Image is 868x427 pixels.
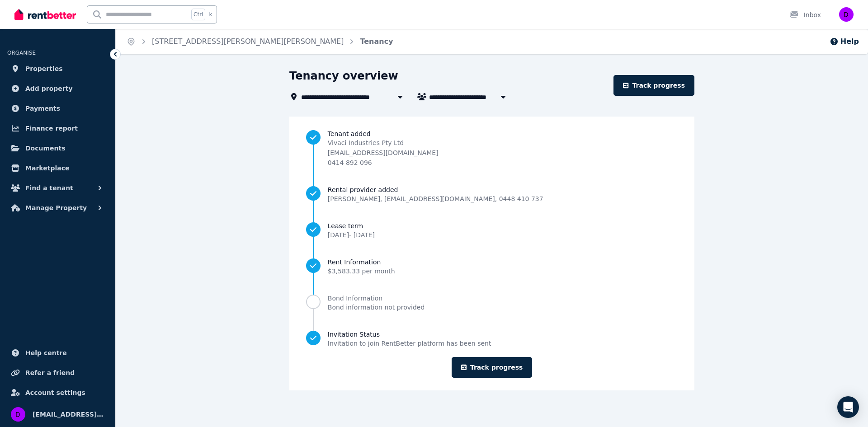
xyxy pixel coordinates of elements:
span: Rental provider added [328,185,543,194]
a: Lease term[DATE]- [DATE] [306,221,678,239]
img: RentBetter [14,8,76,21]
div: Open Intercom Messenger [837,396,859,418]
span: Lease term [328,221,375,230]
a: Tenancy [360,37,393,46]
nav: Breadcrumb [116,29,404,54]
span: Find a tenant [25,183,73,193]
span: Invitation to join RentBetter platform has been sent [328,339,491,348]
a: Help centre [7,344,108,362]
span: Manage Property [25,202,87,213]
nav: Progress [306,129,678,348]
button: Manage Property [7,199,108,217]
span: Ctrl [191,9,205,20]
a: [STREET_ADDRESS][PERSON_NAME][PERSON_NAME] [152,37,344,46]
a: Payments [7,99,108,117]
a: Invitation StatusInvitation to join RentBetter platform has been sent [306,330,678,348]
a: Track progress [452,357,533,378]
span: Bond Information [328,294,425,303]
span: Payments [25,103,60,114]
span: Add property [25,83,73,94]
a: Track progress [613,75,694,96]
span: Marketplace [25,163,69,174]
p: [EMAIL_ADDRESS][DOMAIN_NAME] [328,148,439,157]
span: Rent Information [328,258,395,267]
a: Refer a friend [7,364,108,382]
span: Invitation Status [328,330,491,339]
span: Account settings [25,387,85,398]
img: dalrympleroad399@gmail.com [839,7,854,22]
span: Tenant added [328,129,678,138]
button: Help [830,36,859,47]
span: [EMAIL_ADDRESS][DOMAIN_NAME] [33,409,104,420]
span: ORGANISE [7,50,36,56]
a: Tenant addedVivaci Industries Pty Ltd[EMAIL_ADDRESS][DOMAIN_NAME]0414 892 096 [306,129,678,167]
div: Bond information not provided [328,303,425,312]
a: Add property [7,80,108,98]
span: [PERSON_NAME] , [EMAIL_ADDRESS][DOMAIN_NAME] , 0448 410 737 [328,194,543,203]
a: Bond InformationBond information not provided [306,294,678,312]
span: Properties [25,63,63,74]
span: Documents [25,143,66,154]
a: Rental provider added[PERSON_NAME], [EMAIL_ADDRESS][DOMAIN_NAME], 0448 410 737 [306,185,678,203]
h1: Tenancy overview [289,69,398,83]
button: Find a tenant [7,179,108,197]
span: [DATE] - [DATE] [328,231,375,239]
span: Finance report [25,123,78,134]
span: Refer a friend [25,367,75,378]
a: Marketplace [7,159,108,177]
img: dalrympleroad399@gmail.com [11,407,25,422]
span: $3,583.33 per month [328,267,395,275]
a: Finance report [7,119,108,137]
div: Inbox [789,10,821,19]
a: Account settings [7,384,108,402]
span: Help centre [25,347,67,358]
a: Documents [7,139,108,157]
span: 0414 892 096 [328,159,372,166]
span: k [209,11,212,18]
a: Rent Information$3,583.33 per month [306,258,678,276]
a: Properties [7,60,108,78]
p: Vivaci Industries Pty Ltd [328,138,439,147]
